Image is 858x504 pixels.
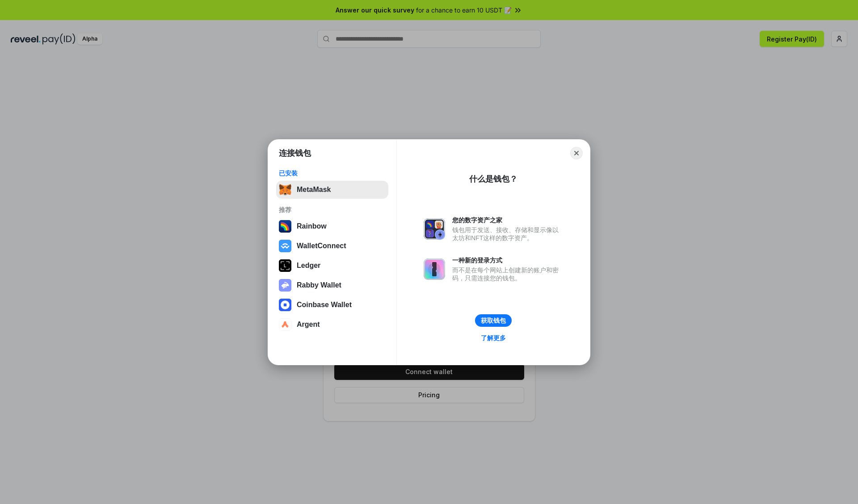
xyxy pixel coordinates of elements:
[279,220,291,233] img: svg+xml,%3Csvg%20width%3D%22120%22%20height%3D%22120%22%20viewBox%3D%220%200%20120%20120%22%20fil...
[279,183,291,196] img: svg+xml,%3Csvg%20fill%3D%22none%22%20height%3D%2233%22%20viewBox%3D%220%200%2035%2033%22%20width%...
[276,237,388,255] button: WalletConnect
[570,147,583,159] button: Close
[475,332,511,344] a: 了解更多
[279,240,291,252] img: svg+xml,%3Csvg%20width%3D%2228%22%20height%3D%2228%22%20viewBox%3D%220%200%2028%2028%22%20fill%3D...
[276,276,388,294] button: Rabby Wallet
[424,258,445,280] img: svg+xml,%3Csvg%20xmlns%3D%22http%3A%2F%2Fwww.w3.org%2F2000%2Fsvg%22%20fill%3D%22none%22%20viewBox...
[297,281,341,289] div: Rabby Wallet
[279,148,311,158] h1: 连接钱包
[276,296,388,314] button: Coinbase Wallet
[297,301,352,309] div: Coinbase Wallet
[279,299,291,311] img: svg+xml,%3Csvg%20width%3D%2228%22%20height%3D%2228%22%20viewBox%3D%220%200%2028%2028%22%20fill%3D...
[481,317,506,325] div: 获取钱包
[469,174,517,184] div: 什么是钱包？
[452,266,563,282] div: 而不是在每个网站上创建新的账户和密码，只需连接您的钱包。
[297,321,320,329] div: Argent
[279,169,386,177] div: 已安装
[424,218,445,240] img: svg+xml,%3Csvg%20xmlns%3D%22http%3A%2F%2Fwww.w3.org%2F2000%2Fsvg%22%20fill%3D%22none%22%20viewBox...
[475,314,512,327] button: 获取钱包
[297,242,346,250] div: WalletConnect
[452,226,563,242] div: 钱包用于发送、接收、存储和显示像以太坊和NFT这样的数字资产。
[279,206,386,214] div: 推荐
[279,259,291,272] img: svg+xml,%3Csvg%20xmlns%3D%22http%3A%2F%2Fwww.w3.org%2F2000%2Fsvg%22%20width%3D%2228%22%20height%3...
[279,318,291,331] img: svg+xml,%3Csvg%20width%3D%2228%22%20height%3D%2228%22%20viewBox%3D%220%200%2028%2028%22%20fill%3D...
[276,316,388,333] button: Argent
[297,262,320,270] div: Ledger
[297,186,331,194] div: MetaMask
[279,279,291,292] img: svg+xml,%3Csvg%20xmlns%3D%22http%3A%2F%2Fwww.w3.org%2F2000%2Fsvg%22%20fill%3D%22none%22%20viewBox...
[297,222,327,230] div: Rainbow
[276,217,388,235] button: Rainbow
[452,216,563,224] div: 您的数字资产之家
[452,256,563,264] div: 一种新的登录方式
[276,181,388,199] button: MetaMask
[276,257,388,275] button: Ledger
[481,334,506,342] div: 了解更多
